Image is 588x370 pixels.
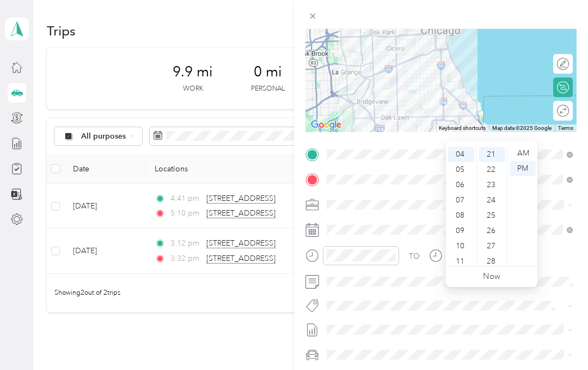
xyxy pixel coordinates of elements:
[439,124,486,132] button: Keyboard shortcuts
[308,118,344,132] img: Google
[479,177,505,193] div: 23
[448,208,474,223] div: 08
[448,223,474,238] div: 09
[448,162,474,177] div: 05
[409,250,420,262] div: TO
[479,162,505,177] div: 22
[448,177,474,193] div: 06
[479,254,505,269] div: 28
[492,125,552,131] span: Map data ©2025 Google
[510,146,536,161] div: AM
[510,161,536,176] div: PM
[448,147,474,162] div: 04
[479,238,505,254] div: 27
[448,254,474,269] div: 11
[308,118,344,132] a: Open this area in Google Maps (opens a new window)
[479,208,505,223] div: 25
[479,147,505,162] div: 21
[479,223,505,238] div: 26
[527,309,588,370] iframe: Everlance-gr Chat Button Frame
[448,238,474,254] div: 10
[448,193,474,208] div: 07
[483,271,500,282] a: Now
[479,193,505,208] div: 24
